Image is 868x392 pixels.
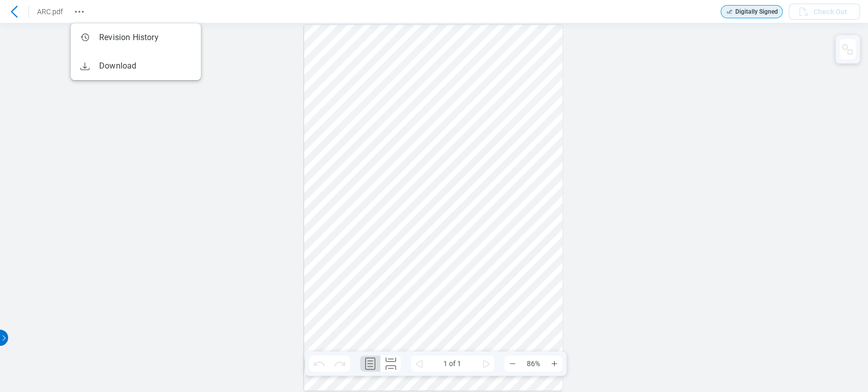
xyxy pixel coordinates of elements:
[71,23,201,80] ul: Revision History
[504,355,521,372] button: Zoom Out
[37,8,63,16] span: ARC.pdf
[735,8,778,16] span: Digitally Signed
[360,355,380,372] button: Single Page Layout
[814,7,847,17] span: Check Out
[79,31,159,44] div: Revision History
[380,355,401,372] button: Continuous Page Layout
[330,355,350,372] button: Redo
[521,355,546,372] span: 86%
[79,60,136,72] div: Download
[427,355,478,372] span: 1 of 1
[309,355,330,372] button: Undo
[546,355,562,372] button: Zoom In
[789,4,860,20] button: Check Out
[71,4,87,20] button: Revision History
